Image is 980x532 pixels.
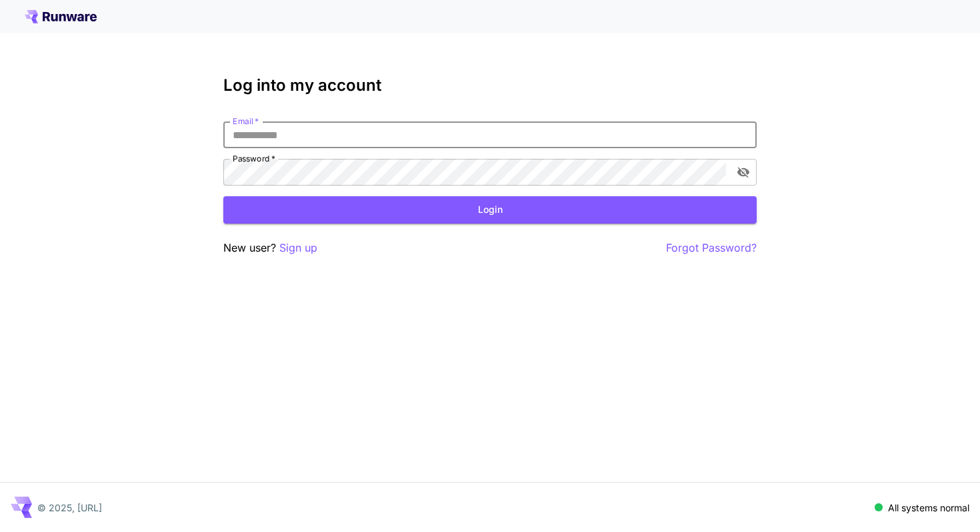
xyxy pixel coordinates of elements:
[731,160,755,184] button: toggle password visibility
[888,501,969,515] p: All systems normal
[233,153,275,164] label: Password
[666,240,757,256] button: Forgot Password?
[279,240,317,256] button: Sign up
[223,76,757,95] h3: Log into my account
[233,115,259,127] label: Email
[37,501,102,515] p: © 2025, [URL]
[223,240,317,256] p: New user?
[223,196,757,224] button: Login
